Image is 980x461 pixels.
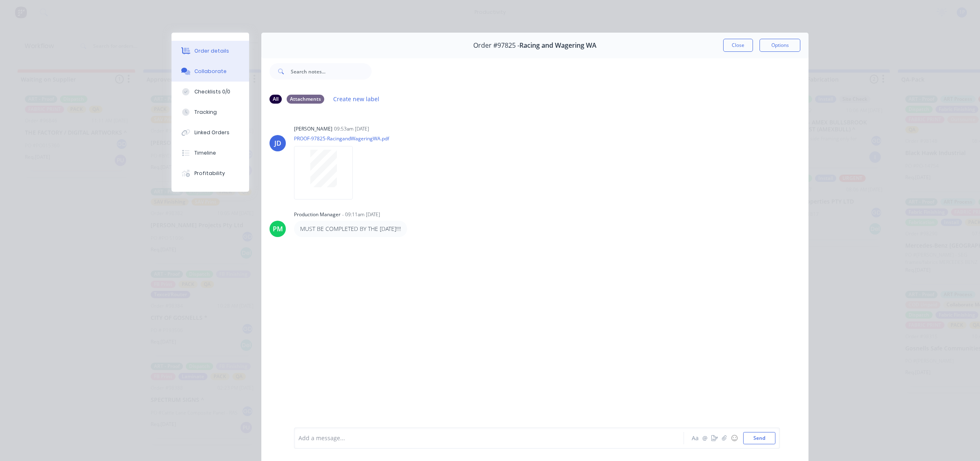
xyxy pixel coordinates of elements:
[171,163,249,184] button: Profitability
[194,47,229,55] div: Order details
[700,433,710,443] button: @
[194,129,229,136] div: Linked Orders
[723,39,753,52] button: Close
[194,149,216,157] div: Timeline
[743,432,775,444] button: Send
[269,95,282,104] div: All
[171,102,249,122] button: Tracking
[194,109,217,116] div: Tracking
[473,42,519,49] span: Order #97825 -
[194,88,230,95] div: Checklists 0/0
[171,82,249,102] button: Checklists 0/0
[171,61,249,82] button: Collaborate
[294,211,341,218] div: Production Manager
[342,211,380,218] div: - 09:11am [DATE]
[171,41,249,61] button: Order details
[287,95,324,104] div: Attachments
[329,93,384,104] button: Create new label
[171,122,249,143] button: Linked Orders
[294,135,389,142] p: PROOF-97825-RacingandWageringWA.pdf
[690,433,700,443] button: Aa
[291,63,372,80] input: Search notes...
[273,224,283,234] div: PM
[294,125,332,133] div: [PERSON_NAME]
[274,138,281,148] div: JD
[300,225,401,233] p: MUST BE COMPLETED BY THE [DATE]!!!!
[194,170,225,177] div: Profitability
[759,39,800,52] button: Options
[334,125,369,133] div: 09:53am [DATE]
[519,42,597,49] span: Racing and Wagering WA
[729,433,739,443] button: ☺
[171,143,249,163] button: Timeline
[194,68,227,75] div: Collaborate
